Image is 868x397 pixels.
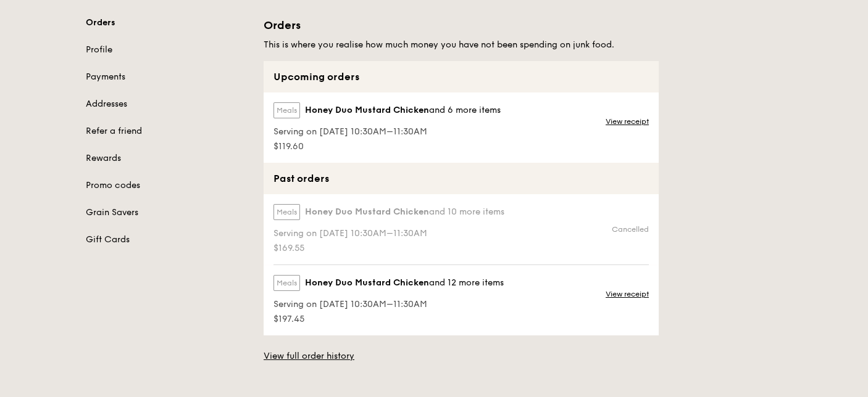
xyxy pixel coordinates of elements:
[305,206,429,218] span: Honey Duo Mustard Chicken
[86,98,249,110] a: Addresses
[429,277,504,288] span: and 12 more items
[264,350,354,362] a: View full order history
[86,152,249,165] a: Rewards
[273,102,300,118] label: Meals
[86,207,249,219] a: Grain Savers
[273,275,300,291] label: Meals
[264,39,659,51] h5: This is where you realise how much money you have not been spending on junk food.
[264,17,659,34] h1: Orders
[273,298,504,311] span: Serving on [DATE] 10:30AM–11:30AM
[86,44,249,56] a: Profile
[305,277,429,289] span: Honey Duo Mustard Chicken
[429,207,504,217] span: and 10 more items
[264,61,659,92] div: Upcoming orders
[86,125,249,137] a: Refer a friend
[86,71,249,83] a: Payments
[612,224,649,234] div: Cancelled
[429,105,501,115] span: and 6 more items
[273,227,504,240] span: Serving on [DATE] 10:30AM–11:30AM
[86,179,249,192] a: Promo codes
[273,126,501,138] span: Serving on [DATE] 10:30AM–11:30AM
[273,204,300,220] label: Meals
[606,289,649,299] a: View receipt
[264,163,659,194] div: Past orders
[606,117,649,126] a: View receipt
[86,17,249,29] a: Orders
[273,242,504,255] span: $169.55
[305,104,429,117] span: Honey Duo Mustard Chicken
[86,234,249,246] a: Gift Cards
[273,141,501,153] span: $119.60
[273,313,504,325] span: $197.45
